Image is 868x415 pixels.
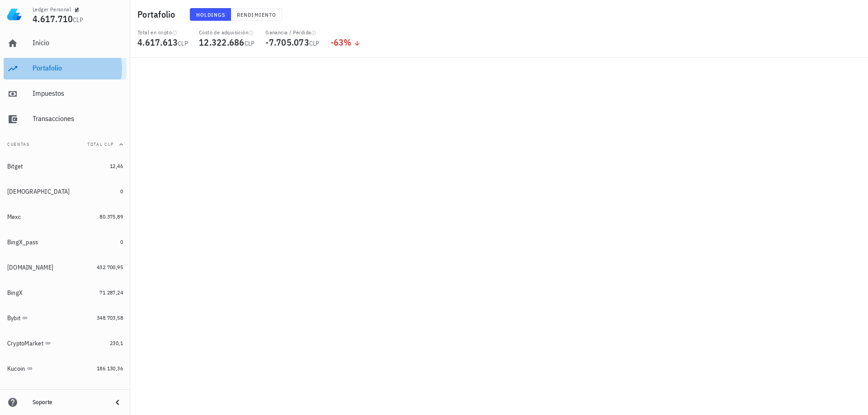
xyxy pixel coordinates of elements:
[7,188,70,196] div: [DEMOGRAPHIC_DATA]
[7,163,23,170] div: Bitget
[97,264,123,270] span: 432.700,95
[4,307,127,329] a: Bybit 348.703,58
[99,289,123,296] span: 71.287,24
[137,29,188,36] div: Total en cripto
[265,36,309,48] span: -7.705.073
[196,11,226,18] span: Holdings
[4,206,127,228] a: Mexc 80.375,89
[4,256,127,278] a: [DOMAIN_NAME] 432.700,95
[87,141,114,147] span: Total CLP
[7,7,22,22] img: LedgiFi
[4,58,127,79] a: Portafolio
[33,13,73,25] span: 4.617.710
[4,358,127,379] a: Kucoin 186.130,36
[7,238,38,246] div: BingX_pass
[236,11,276,18] span: Rendimiento
[33,399,105,406] div: Soporte
[190,8,231,21] button: Holdings
[33,89,123,98] div: Impuestos
[178,39,188,47] span: CLP
[137,7,179,22] h1: Portafolio
[7,314,20,322] div: Bybit
[7,289,23,297] div: BingX
[33,38,123,47] div: Inicio
[110,163,123,169] span: 12,46
[231,8,282,21] button: Rendimiento
[7,365,25,373] div: Kucoin
[33,114,123,123] div: Transacciones
[4,181,127,202] a: [DEMOGRAPHIC_DATA] 0
[97,365,123,372] span: 186.130,36
[265,29,319,36] div: Ganancia / Pérdida
[99,213,123,220] span: 80.375,89
[97,314,123,321] span: 348.703,58
[4,83,127,105] a: Impuestos
[7,213,21,221] div: Mexc
[33,6,71,13] div: Ledger Personal
[4,332,127,354] a: CryptoMarket 230,1
[110,340,123,346] span: 230,1
[4,108,127,130] a: Transacciones
[4,282,127,303] a: BingX 71.287,24
[4,231,127,253] a: BingX_pass 0
[120,188,123,195] span: 0
[4,155,127,177] a: Bitget 12,46
[199,36,245,48] span: 12.322.686
[7,264,53,271] div: [DOMAIN_NAME]
[137,36,178,48] span: 4.617.613
[330,38,361,47] div: -63
[245,39,255,47] span: CLP
[120,238,123,245] span: 0
[7,340,43,347] div: CryptoMarket
[33,64,123,72] div: Portafolio
[73,16,83,24] span: CLP
[848,7,863,22] div: avatar
[309,39,320,47] span: CLP
[199,29,255,36] div: Costo de adquisición
[344,36,351,48] span: %
[4,33,127,54] a: Inicio
[4,134,127,155] button: CuentasTotal CLP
